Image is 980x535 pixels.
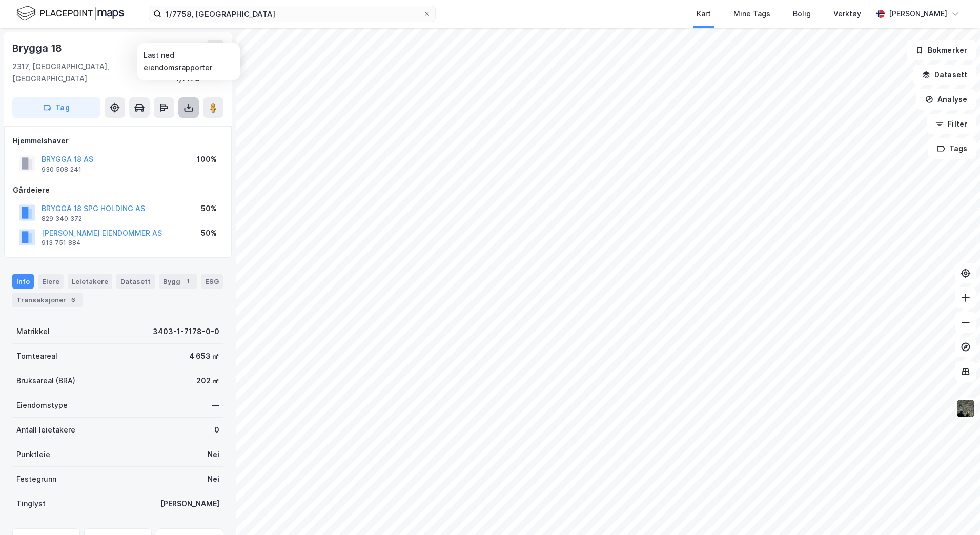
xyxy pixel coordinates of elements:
[116,274,155,289] div: Datasett
[12,40,64,56] div: Brygga 18
[208,473,219,485] div: Nei
[929,486,980,535] div: Kontrollprogram for chat
[12,274,34,289] div: Info
[212,399,219,411] div: —
[201,227,217,239] div: 50%
[42,215,82,223] div: 829 340 372
[182,276,193,286] div: 1
[161,6,423,22] input: Søk på adresse, matrikkel, gårdeiere, leietakere eller personer
[927,114,976,134] button: Filter
[176,60,223,85] div: Hamar, 1/7178
[16,375,75,387] div: Bruksareal (BRA)
[889,8,947,20] div: [PERSON_NAME]
[208,448,219,461] div: Nei
[956,399,975,418] img: 9k=
[12,97,100,118] button: Tag
[16,325,50,338] div: Matrikkel
[38,274,64,289] div: Eiere
[42,239,81,247] div: 913 751 884
[160,498,219,510] div: [PERSON_NAME]
[68,274,112,289] div: Leietakere
[153,325,219,338] div: 3403-1-7178-0-0
[42,166,81,174] div: 930 508 241
[201,202,217,215] div: 50%
[214,424,219,436] div: 0
[16,399,68,411] div: Eiendomstype
[929,486,980,535] iframe: Chat Widget
[159,274,197,289] div: Bygg
[16,498,46,510] div: Tinglyst
[16,424,75,436] div: Antall leietakere
[907,40,976,60] button: Bokmerker
[196,375,219,387] div: 202 ㎡
[833,8,861,20] div: Verktøy
[16,5,124,23] img: logo.f888ab2527a4732fd821a326f86c7f29.svg
[916,89,976,110] button: Analyse
[913,65,976,85] button: Datasett
[197,153,217,166] div: 100%
[16,473,56,485] div: Festegrunn
[12,60,176,85] div: 2317, [GEOGRAPHIC_DATA], [GEOGRAPHIC_DATA]
[13,184,223,196] div: Gårdeiere
[928,138,976,159] button: Tags
[16,448,50,461] div: Punktleie
[16,350,57,362] div: Tomteareal
[733,8,770,20] div: Mine Tags
[189,350,219,362] div: 4 653 ㎡
[201,274,223,289] div: ESG
[793,8,811,20] div: Bolig
[68,295,78,305] div: 6
[697,8,711,20] div: Kart
[13,135,223,147] div: Hjemmelshaver
[12,293,83,307] div: Transaksjoner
